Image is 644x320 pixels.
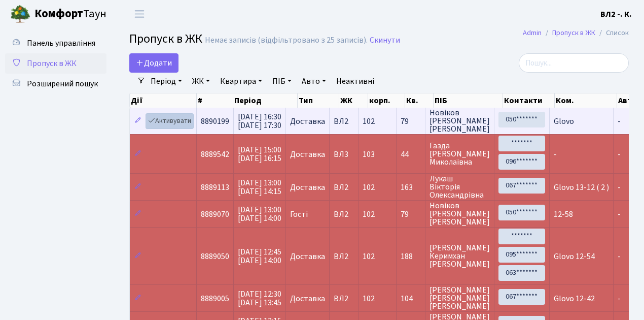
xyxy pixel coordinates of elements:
[368,93,405,108] th: корп.
[430,175,490,199] span: Лукаш Вікторія Олександрівна
[339,93,368,108] th: ЖК
[595,27,629,39] li: Список
[552,27,595,38] a: Пропуск в ЖК
[554,182,609,193] span: Glovo 13-12 ( 2 )
[430,286,490,310] span: [PERSON_NAME] [PERSON_NAME] [PERSON_NAME]
[401,210,421,218] span: 79
[401,183,421,191] span: 163
[600,8,632,20] a: ВЛ2 -. К.
[290,183,325,191] span: Доставка
[618,209,621,220] span: -
[147,73,186,90] a: Період
[363,251,375,262] span: 102
[188,73,214,90] a: ЖК
[508,22,644,44] nav: breadcrumb
[127,6,152,22] button: Переключити навігацію
[334,117,354,125] span: ВЛ2
[401,252,421,261] span: 188
[34,6,83,22] b: Комфорт
[197,93,233,108] th: #
[27,78,98,89] span: Розширений пошук
[238,111,281,131] span: [DATE] 16:30 [DATE] 17:30
[334,150,354,158] span: ВЛ3
[238,177,281,197] span: [DATE] 13:00 [DATE] 14:15
[233,93,298,108] th: Період
[298,73,330,90] a: Авто
[555,93,617,108] th: Ком.
[332,73,378,90] a: Неактивні
[434,93,503,108] th: ПІБ
[334,295,354,303] span: ВЛ2
[201,293,229,304] span: 8889005
[523,27,542,38] a: Admin
[363,209,375,220] span: 102
[201,149,229,160] span: 8889542
[554,209,573,220] span: 12-58
[334,252,354,261] span: ВЛ2
[554,149,557,160] span: -
[5,33,106,53] a: Панель управління
[201,251,229,262] span: 8889050
[618,251,621,262] span: -
[205,36,368,45] div: Немає записів (відфільтровано з 25 записів).
[430,109,490,133] span: Новіков [PERSON_NAME] [PERSON_NAME]
[238,246,281,266] span: [DATE] 12:45 [DATE] 14:00
[401,295,421,303] span: 104
[268,73,296,90] a: ПІБ
[27,38,95,49] span: Панель управління
[405,93,434,108] th: Кв.
[554,116,574,127] span: Glovo
[363,182,375,193] span: 102
[363,149,375,160] span: 103
[430,202,490,226] span: Новіков [PERSON_NAME] [PERSON_NAME]
[401,117,421,125] span: 79
[130,93,197,108] th: Дії
[334,183,354,191] span: ВЛ2
[201,116,229,127] span: 8890199
[554,251,595,262] span: Glovo 12-54
[618,116,621,127] span: -
[290,210,308,218] span: Гості
[503,93,555,108] th: Контакти
[34,6,106,23] span: Таун
[370,36,400,45] a: Скинути
[216,73,266,90] a: Квартира
[554,293,595,304] span: Glovo 12-42
[146,113,194,129] a: Активувати
[201,209,229,220] span: 8889070
[129,53,178,73] a: Додати
[298,93,339,108] th: Тип
[5,74,106,94] a: Розширений пошук
[136,57,172,69] span: Додати
[363,116,375,127] span: 102
[430,244,490,268] span: [PERSON_NAME] Керимхан [PERSON_NAME]
[618,149,621,160] span: -
[334,210,354,218] span: ВЛ2
[618,293,621,304] span: -
[363,293,375,304] span: 102
[290,150,325,158] span: Доставка
[27,58,77,69] span: Пропуск в ЖК
[238,289,281,308] span: [DATE] 12:30 [DATE] 13:45
[290,252,325,261] span: Доставка
[290,295,325,303] span: Доставка
[290,117,325,125] span: Доставка
[5,53,106,74] a: Пропуск в ЖК
[129,30,202,48] span: Пропуск в ЖК
[519,53,629,73] input: Пошук...
[618,182,621,193] span: -
[430,142,490,166] span: Газда [PERSON_NAME] Миколаївна
[238,204,281,224] span: [DATE] 13:00 [DATE] 14:00
[238,144,281,164] span: [DATE] 15:00 [DATE] 16:15
[201,182,229,193] span: 8889113
[10,4,30,24] img: logo.png
[401,150,421,158] span: 44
